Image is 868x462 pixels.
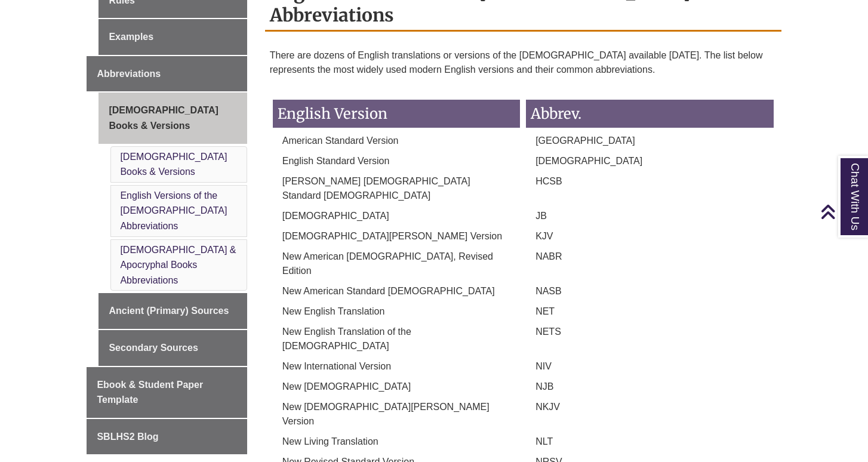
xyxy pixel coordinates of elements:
[526,400,773,414] p: NKJV
[273,229,520,244] p: [DEMOGRAPHIC_DATA][PERSON_NAME] Version
[273,304,520,319] p: New English Translation
[273,134,520,148] p: American Standard Version
[87,56,247,92] a: Abbreviations
[99,330,247,366] a: Secondary Sources
[99,93,247,143] a: [DEMOGRAPHIC_DATA] Books & Versions
[273,100,520,128] h3: English Version
[526,304,773,319] p: NET
[526,229,773,244] p: KJV
[99,19,247,55] a: Examples
[97,69,161,79] span: Abbreviations
[270,44,777,82] p: There are dozens of English translations or versions of the [DEMOGRAPHIC_DATA] available [DATE]. ...
[97,432,158,442] span: SBLHS2 Blog
[120,245,236,285] a: [DEMOGRAPHIC_DATA] & Apocryphal Books Abbreviations
[526,380,773,394] p: NJB
[87,419,247,455] a: SBLHS2 Blog
[526,250,773,264] p: NABR
[273,250,520,278] p: New American [DEMOGRAPHIC_DATA], Revised Edition
[273,284,520,298] p: New American Standard [DEMOGRAPHIC_DATA]
[526,154,773,168] p: [DEMOGRAPHIC_DATA]
[526,174,773,189] p: HCSB
[526,209,773,223] p: JB
[273,359,520,374] p: New International Version
[526,435,773,449] p: NLT
[99,293,247,329] a: Ancient (Primary) Sources
[273,380,520,394] p: New [DEMOGRAPHIC_DATA]
[97,380,203,405] span: Ebook & Student Paper Template
[87,367,247,418] a: Ebook & Student Paper Template
[526,134,773,148] p: [GEOGRAPHIC_DATA]
[526,325,773,339] p: NETS
[526,100,773,128] h3: Abbrev.
[820,204,865,220] a: Back to Top
[273,435,520,449] p: New Living Translation
[273,325,520,353] p: New English Translation of the [DEMOGRAPHIC_DATA]
[120,190,227,231] a: English Versions of the [DEMOGRAPHIC_DATA] Abbreviations
[273,174,520,203] p: [PERSON_NAME] [DEMOGRAPHIC_DATA] Standard [DEMOGRAPHIC_DATA]
[526,284,773,298] p: NASB
[526,359,773,374] p: NIV
[120,152,227,177] a: [DEMOGRAPHIC_DATA] Books & Versions
[273,209,520,223] p: [DEMOGRAPHIC_DATA]
[273,154,520,168] p: English Standard Version
[273,400,520,429] p: New [DEMOGRAPHIC_DATA][PERSON_NAME] Version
